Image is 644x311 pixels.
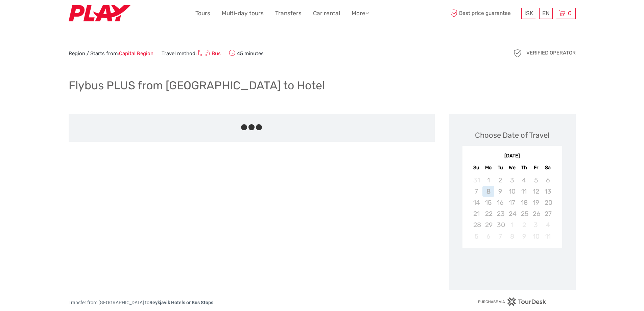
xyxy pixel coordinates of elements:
a: More [352,8,369,18]
div: Th [518,163,530,172]
div: Not available Sunday, August 31st, 2025 [471,175,482,186]
div: EN [539,8,553,19]
span: Region / Starts from: [69,50,153,57]
div: Not available Saturday, October 4th, 2025 [542,219,554,230]
div: Not available Monday, October 6th, 2025 [482,231,494,242]
div: Not available Friday, October 3rd, 2025 [530,219,542,230]
div: Su [471,163,482,172]
div: Not available Monday, September 15th, 2025 [482,197,494,208]
div: Not available Wednesday, September 17th, 2025 [506,197,518,208]
span: 45 minutes [229,48,264,58]
div: Not available Tuesday, October 7th, 2025 [494,231,506,242]
div: Not available Tuesday, September 16th, 2025 [494,197,506,208]
span: ISK [524,10,533,17]
div: Sa [542,163,554,172]
span: Best price guarantee [449,8,520,19]
div: Not available Saturday, October 11th, 2025 [542,231,554,242]
div: Not available Friday, September 19th, 2025 [530,197,542,208]
a: Tours [195,8,210,18]
div: Choose Date of Travel [475,130,549,140]
div: Not available Wednesday, September 3rd, 2025 [506,175,518,186]
div: Not available Friday, September 26th, 2025 [530,208,542,219]
div: Not available Friday, October 10th, 2025 [530,231,542,242]
a: Car rental [313,8,340,18]
div: Not available Monday, September 8th, 2025 [482,186,494,197]
div: Not available Saturday, September 6th, 2025 [542,175,554,186]
div: Not available Saturday, September 27th, 2025 [542,208,554,219]
div: Not available Tuesday, September 2nd, 2025 [494,175,506,186]
div: Not available Thursday, September 4th, 2025 [518,175,530,186]
div: Fr [530,163,542,172]
div: Not available Thursday, October 9th, 2025 [518,231,530,242]
span: . [213,300,215,305]
div: Tu [494,163,506,172]
img: Fly Play [69,5,130,22]
div: Not available Monday, September 1st, 2025 [482,175,494,186]
img: verified_operator_grey_128.png [512,48,523,59]
div: Not available Wednesday, October 1st, 2025 [506,219,518,230]
div: Not available Thursday, October 2nd, 2025 [518,219,530,230]
div: Not available Tuesday, September 9th, 2025 [494,186,506,197]
div: Not available Sunday, September 28th, 2025 [471,219,482,230]
div: Not available Sunday, September 14th, 2025 [471,197,482,208]
div: Not available Wednesday, September 10th, 2025 [506,186,518,197]
div: Not available Thursday, September 11th, 2025 [518,186,530,197]
div: We [506,163,518,172]
div: Not available Sunday, September 7th, 2025 [471,186,482,197]
strong: Reykjavik Hotels or Bus Stops [149,300,213,305]
span: Transfer from [GEOGRAPHIC_DATA] to [69,300,213,305]
div: Not available Wednesday, September 24th, 2025 [506,208,518,219]
div: Mo [482,163,494,172]
div: Not available Sunday, October 5th, 2025 [471,231,482,242]
div: Not available Sunday, September 21st, 2025 [471,208,482,219]
div: Not available Saturday, September 20th, 2025 [542,197,554,208]
span: 0 [567,10,573,17]
div: Not available Wednesday, October 8th, 2025 [506,231,518,242]
img: PurchaseViaTourDesk.png [478,297,546,306]
div: Not available Monday, September 29th, 2025 [482,219,494,230]
div: Not available Tuesday, September 30th, 2025 [494,219,506,230]
a: Capital Region [119,50,153,57]
a: Bus [197,50,221,57]
a: Transfers [275,8,302,18]
span: Verified Operator [526,49,576,57]
h1: Flybus PLUS from [GEOGRAPHIC_DATA] to Hotel [69,79,325,92]
div: [DATE] [462,153,562,160]
div: month 2025-09 [464,175,560,242]
div: Not available Monday, September 22nd, 2025 [482,208,494,219]
div: Not available Friday, September 12th, 2025 [530,186,542,197]
div: Loading... [510,266,515,270]
div: Not available Thursday, September 18th, 2025 [518,197,530,208]
span: Travel method: [162,48,221,58]
div: Not available Thursday, September 25th, 2025 [518,208,530,219]
div: Not available Friday, September 5th, 2025 [530,175,542,186]
div: Not available Saturday, September 13th, 2025 [542,186,554,197]
a: Multi-day tours [222,8,264,18]
div: Not available Tuesday, September 23rd, 2025 [494,208,506,219]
